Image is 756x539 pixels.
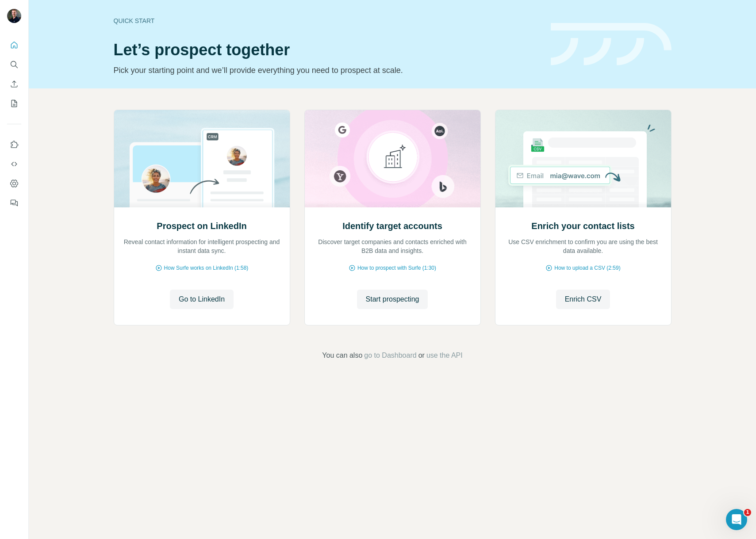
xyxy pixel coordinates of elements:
[322,350,362,361] span: You can also
[7,137,21,153] button: Use Surfe on LinkedIn
[114,41,540,59] h1: Let’s prospect together
[7,76,21,92] button: Enrich CSV
[357,264,436,272] span: How to prospect with Surfe (1:30)
[342,220,442,232] h2: Identify target accounts
[531,220,634,232] h2: Enrich your contact lists
[7,9,21,23] img: Avatar
[7,195,21,211] button: Feedback
[114,64,540,76] p: Pick your starting point and we’ll provide everything you need to prospect at scale.
[357,290,428,309] button: Start prospecting
[504,237,662,255] p: Use CSV enrichment to confirm you are using the best data available.
[7,176,21,191] button: Dashboard
[164,264,249,272] span: How Surfe works on LinkedIn (1:58)
[426,350,463,361] button: use the API
[114,110,290,207] img: Prospect on LinkedIn
[304,110,481,207] img: Identify target accounts
[170,290,234,309] button: Go to LinkedIn
[157,220,246,232] h2: Prospect on LinkedIn
[744,509,751,516] span: 1
[554,264,620,272] span: How to upload a CSV (2:59)
[7,57,21,73] button: Search
[123,237,281,255] p: Reveal contact information for intelligent prospecting and instant data sync.
[314,237,472,255] p: Discover target companies and contacts enriched with B2B data and insights.
[114,16,540,25] div: Quick start
[366,294,419,305] span: Start prospecting
[364,350,416,361] button: go to Dashboard
[179,294,225,305] span: Go to LinkedIn
[565,294,602,305] span: Enrich CSV
[418,350,425,361] span: or
[556,290,610,309] button: Enrich CSV
[551,23,672,66] img: banner
[495,110,672,207] img: Enrich your contact lists
[7,156,21,172] button: Use Surfe API
[726,509,747,530] iframe: Intercom live chat
[7,96,21,111] button: My lists
[7,37,21,53] button: Quick start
